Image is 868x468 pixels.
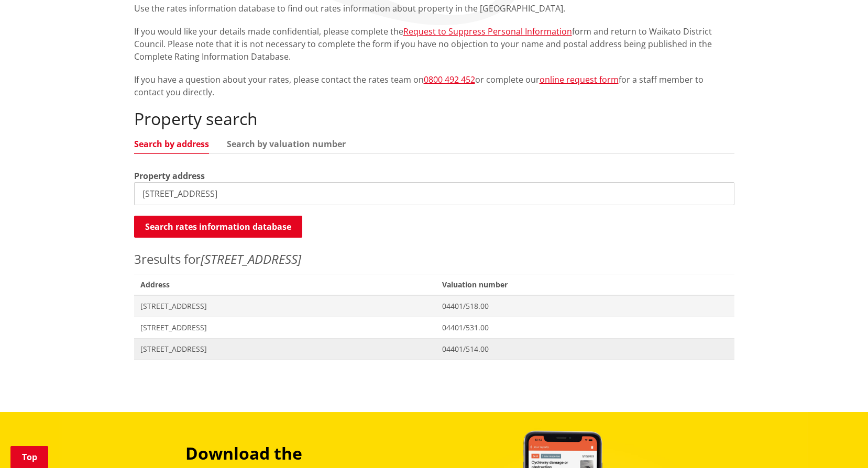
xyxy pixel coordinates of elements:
a: 0800 492 452 [424,74,475,85]
a: Search by valuation number [227,140,346,148]
p: Use the rates information database to find out rates information about property in the [GEOGRAPHI... [134,2,734,15]
span: [STREET_ADDRESS] [140,344,430,354]
button: Search rates information database [134,216,302,238]
a: Request to Suppress Personal Information [403,26,572,37]
span: [STREET_ADDRESS] [140,301,430,311]
iframe: Messenger Launcher [820,424,858,462]
span: 04401/531.00 [442,322,728,333]
p: If you have a question about your rates, please contact the rates team on or complete our for a s... [134,73,734,98]
input: e.g. Duke Street NGARUAWAHIA [134,182,734,205]
h2: Property search [134,109,734,129]
span: Address [134,274,436,295]
span: [STREET_ADDRESS] [140,322,430,333]
p: If you would like your details made confidential, please complete the form and return to Waikato ... [134,25,734,63]
a: online request form [540,74,619,85]
span: 04401/514.00 [442,344,728,354]
a: Search by address [134,140,209,148]
label: Property address [134,170,205,182]
p: results for [134,250,734,269]
span: 04401/518.00 [442,301,728,311]
a: Top [10,446,48,468]
a: [STREET_ADDRESS] 04401/531.00 [134,317,734,338]
em: [STREET_ADDRESS] [201,250,301,268]
a: [STREET_ADDRESS] 04401/518.00 [134,295,734,317]
a: [STREET_ADDRESS] 04401/514.00 [134,338,734,360]
span: Valuation number [436,274,734,295]
span: 3 [134,250,141,268]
